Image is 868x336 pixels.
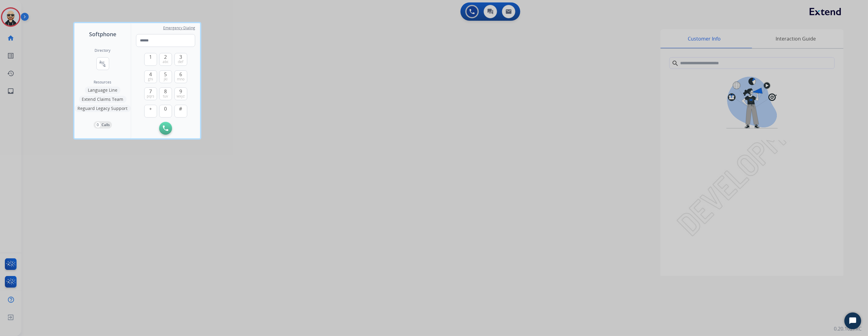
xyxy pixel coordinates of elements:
span: 6 [179,71,182,78]
p: 0.20.1027RC [834,325,862,332]
span: pqrs [147,94,154,99]
p: Calls [102,122,110,128]
button: 5jkl [159,70,172,83]
button: Extend Claims Team [79,96,127,103]
button: + [144,105,157,118]
button: # [174,105,187,118]
button: 3def [174,53,187,66]
span: 5 [164,71,167,78]
p: 0 [95,122,101,128]
span: 0 [164,105,167,112]
span: jkl [164,77,167,82]
button: Language Line [85,87,120,94]
span: 9 [179,88,182,95]
h2: Directory [95,48,111,53]
span: 8 [164,88,167,95]
button: Reguard Legacy Support [75,105,131,112]
mat-icon: connect_without_contact [99,60,106,67]
span: mno [177,77,185,82]
span: 3 [179,53,182,61]
button: 2abc [159,53,172,66]
svg: Open Chat [849,317,857,325]
span: wxyz [177,94,185,99]
button: 4ghi [144,70,157,83]
span: abc [163,59,169,64]
span: Resources [94,80,112,85]
span: 1 [149,53,152,61]
span: 4 [149,71,152,78]
span: ghi [148,77,153,82]
span: def [178,59,184,64]
button: 7pqrs [144,87,157,100]
span: Emergency Dialing [163,26,195,30]
button: 0Calls [94,121,112,129]
span: tuv [163,94,168,99]
button: 6mno [174,70,187,83]
span: 7 [149,88,152,95]
button: 8tuv [159,87,172,100]
span: Softphone [89,30,116,38]
button: 0 [159,105,172,118]
button: 9wxyz [174,87,187,100]
img: call-button [163,126,168,131]
span: + [149,105,152,112]
span: # [179,105,182,112]
button: Start Chat [845,313,861,329]
button: 1 [144,53,157,66]
span: 2 [164,53,167,61]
